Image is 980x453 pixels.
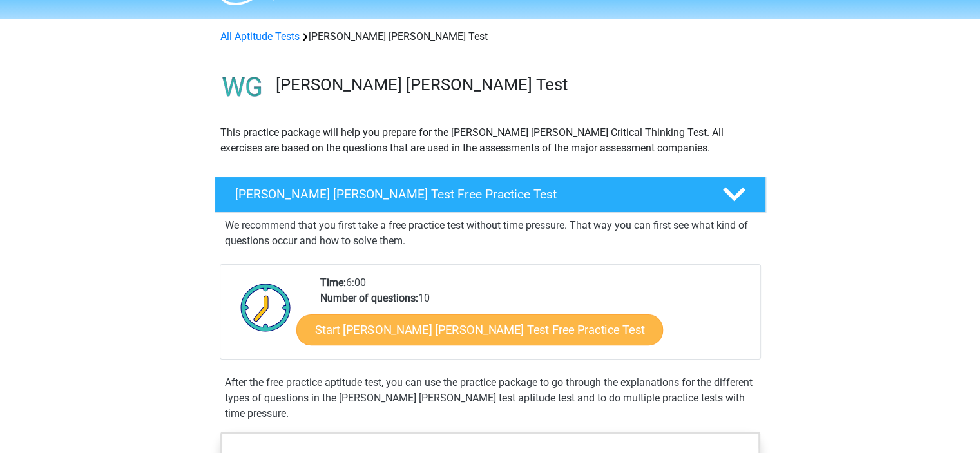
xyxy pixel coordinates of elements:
[225,218,756,249] p: We recommend that you first take a free practice test without time pressure. That way you can fir...
[215,29,765,44] div: [PERSON_NAME] [PERSON_NAME] Test
[215,60,270,115] img: watson glaser test
[220,375,761,421] div: After the free practice aptitude test, you can use the practice package to go through the explana...
[276,75,756,95] h3: [PERSON_NAME] [PERSON_NAME] Test
[296,314,663,345] a: Start [PERSON_NAME] [PERSON_NAME] Test Free Practice Test
[235,187,702,202] h4: [PERSON_NAME] [PERSON_NAME] Test Free Practice Test
[220,125,760,156] p: This practice package will help you prepare for the [PERSON_NAME] [PERSON_NAME] Critical Thinking...
[233,275,298,340] img: Clock
[320,292,418,304] b: Number of questions:
[209,177,771,213] a: [PERSON_NAME] [PERSON_NAME] Test Free Practice Test
[220,30,300,43] a: All Aptitude Tests
[320,276,346,289] b: Time:
[311,275,760,359] div: 6:00 10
